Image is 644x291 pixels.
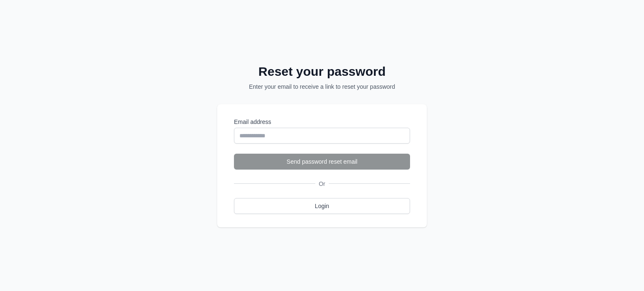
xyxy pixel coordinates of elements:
h2: Reset your password [228,64,416,79]
p: Enter your email to receive a link to reset your password [228,82,416,91]
span: Or [315,180,329,188]
button: Send password reset email [234,154,410,170]
label: Email address [234,118,410,126]
a: Login [234,198,410,214]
